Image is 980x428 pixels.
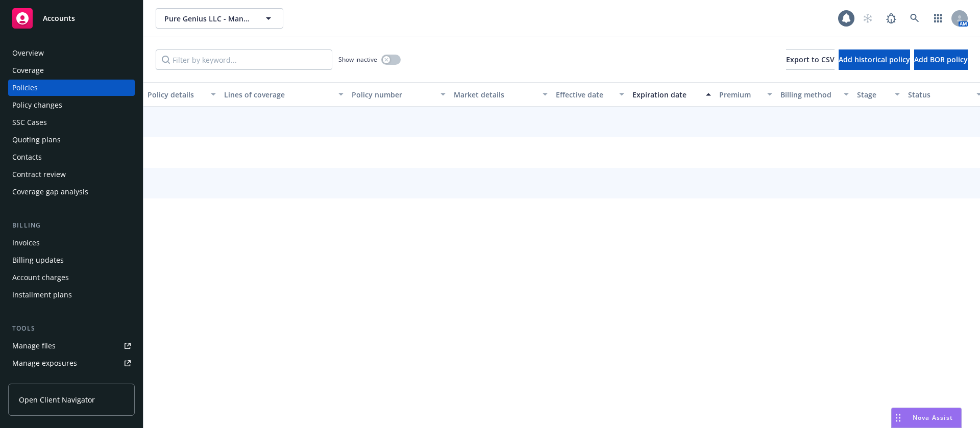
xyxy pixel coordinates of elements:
[352,89,434,100] div: Policy number
[220,82,348,107] button: Lines of coverage
[8,62,135,79] a: Coverage
[156,8,283,29] button: Pure Genius LLC - Management Series
[12,80,38,96] div: Policies
[892,408,904,427] div: Drag to move
[914,49,968,70] button: Add BOR policy
[786,55,835,64] span: Export to CSV
[8,287,135,303] a: Installment plans
[8,80,135,96] a: Policies
[12,355,77,371] div: Manage exposures
[839,55,910,64] span: Add historical policy
[628,82,715,107] button: Expiration date
[552,82,628,107] button: Effective date
[12,287,72,303] div: Installment plans
[12,97,62,113] div: Policy changes
[12,252,64,268] div: Billing updates
[12,184,88,200] div: Coverage gap analysis
[8,4,135,33] a: Accounts
[12,149,42,165] div: Contacts
[853,82,904,107] button: Stage
[8,338,135,354] a: Manage files
[8,269,135,286] a: Account charges
[8,220,135,231] div: Billing
[454,89,536,100] div: Market details
[8,372,135,389] a: Manage certificates
[8,149,135,165] a: Contacts
[12,269,69,286] div: Account charges
[776,82,853,107] button: Billing method
[12,372,79,389] div: Manage certificates
[19,394,95,405] span: Open Client Navigator
[8,184,135,200] a: Coverage gap analysis
[224,89,332,100] div: Lines of coverage
[857,8,878,29] a: Start snowing
[8,166,135,183] a: Contract review
[143,82,220,107] button: Policy details
[8,97,135,113] a: Policy changes
[913,413,953,422] span: Nova Assist
[12,338,56,354] div: Manage files
[164,13,253,24] span: Pure Genius LLC - Management Series
[8,114,135,131] a: SSC Cases
[904,8,925,29] a: Search
[12,62,44,79] div: Coverage
[450,82,552,107] button: Market details
[148,89,205,100] div: Policy details
[857,89,889,100] div: Stage
[914,55,968,64] span: Add BOR policy
[12,132,61,148] div: Quoting plans
[881,8,901,29] a: Report a Bug
[715,82,776,107] button: Premium
[12,45,44,61] div: Overview
[12,114,47,131] div: SSC Cases
[8,235,135,251] a: Invoices
[348,82,450,107] button: Policy number
[928,8,948,29] a: Switch app
[891,408,962,428] button: Nova Assist
[43,14,75,22] span: Accounts
[8,45,135,61] a: Overview
[719,89,761,100] div: Premium
[556,89,613,100] div: Effective date
[632,89,700,100] div: Expiration date
[8,132,135,148] a: Quoting plans
[780,89,838,100] div: Billing method
[8,355,135,371] a: Manage exposures
[12,166,66,183] div: Contract review
[12,235,40,251] div: Invoices
[8,323,135,334] div: Tools
[8,252,135,268] a: Billing updates
[908,89,970,100] div: Status
[338,55,377,64] span: Show inactive
[786,49,835,70] button: Export to CSV
[839,49,910,70] button: Add historical policy
[156,49,332,70] input: Filter by keyword...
